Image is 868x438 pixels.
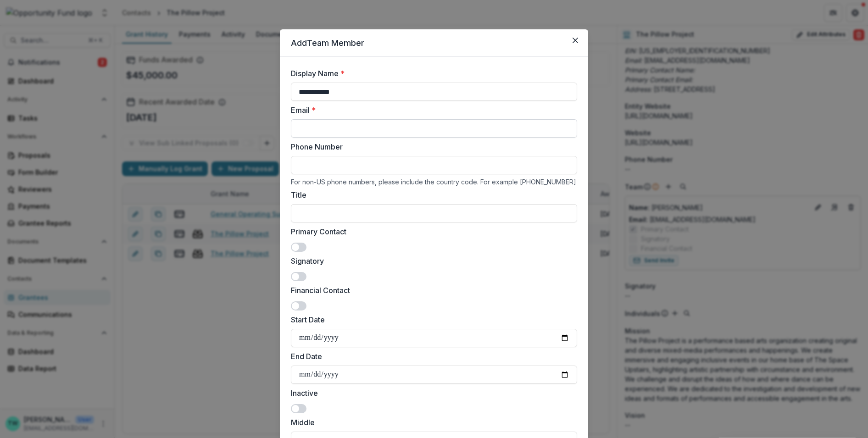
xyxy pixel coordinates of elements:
[291,351,572,362] label: End Date
[291,178,577,186] div: For non-US phone numbers, please include the country code. For example [PHONE_NUMBER]
[280,29,588,57] header: Add Team Member
[291,285,572,296] label: Financial Contact
[291,68,572,79] label: Display Name
[568,33,583,48] button: Close
[291,314,572,325] label: Start Date
[291,141,572,152] label: Phone Number
[291,105,572,116] label: Email
[291,388,572,399] label: Inactive
[291,189,572,200] label: Title
[291,255,572,266] label: Signatory
[291,417,572,428] label: Middle
[291,226,572,237] label: Primary Contact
